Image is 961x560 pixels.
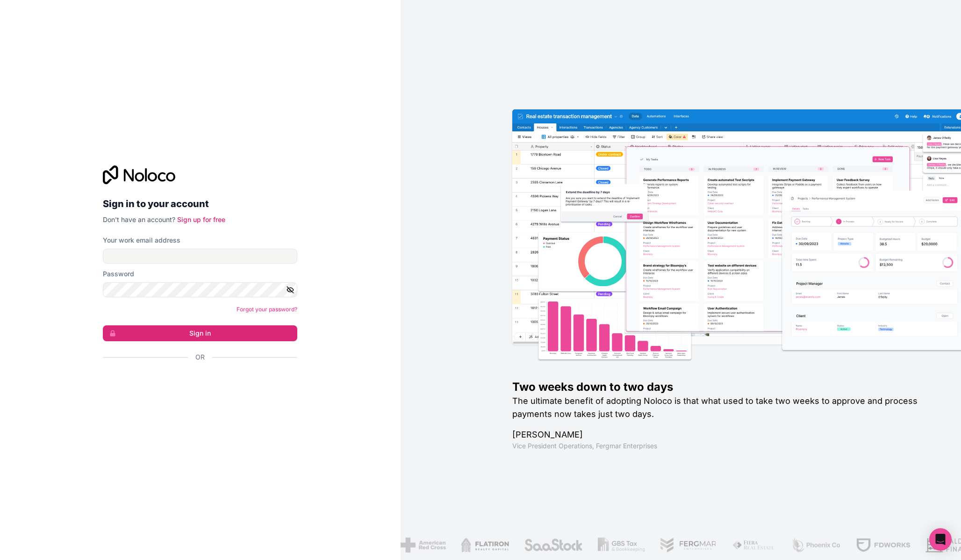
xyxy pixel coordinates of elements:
span: Don't have an account? [103,215,175,223]
img: /assets/fdworks-Bi04fVtw.png [856,538,911,553]
img: /assets/fergmar-CudnrXN5.png [660,538,717,553]
h1: [PERSON_NAME] [512,428,931,441]
div: Open Intercom Messenger [929,528,952,551]
a: Sign up for free [177,215,225,223]
img: /assets/phoenix-BREaitsQ.png [791,538,841,553]
img: /assets/american-red-cross-BAupjrZR.png [401,538,446,553]
h1: Vice President Operations , Fergmar Enterprises [512,441,931,451]
label: Password [103,269,134,279]
h2: Sign in to your account [103,195,297,212]
img: /assets/gbstax-C-GtDUiK.png [598,538,645,553]
a: Forgot your password? [237,306,297,313]
img: /assets/flatiron-C8eUkumj.png [461,538,509,553]
img: /assets/saastock-C6Zbiodz.png [524,538,583,553]
input: Password [103,282,297,297]
img: /assets/fiera-fwj2N5v4.png [732,538,776,553]
span: Or [195,352,205,362]
h2: The ultimate benefit of adopting Noloco is that what used to take two weeks to approve and proces... [512,395,931,421]
label: Your work email address [103,236,180,245]
input: Email address [103,249,297,264]
button: Sign in [103,325,297,341]
h1: Two weeks down to two days [512,380,931,395]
